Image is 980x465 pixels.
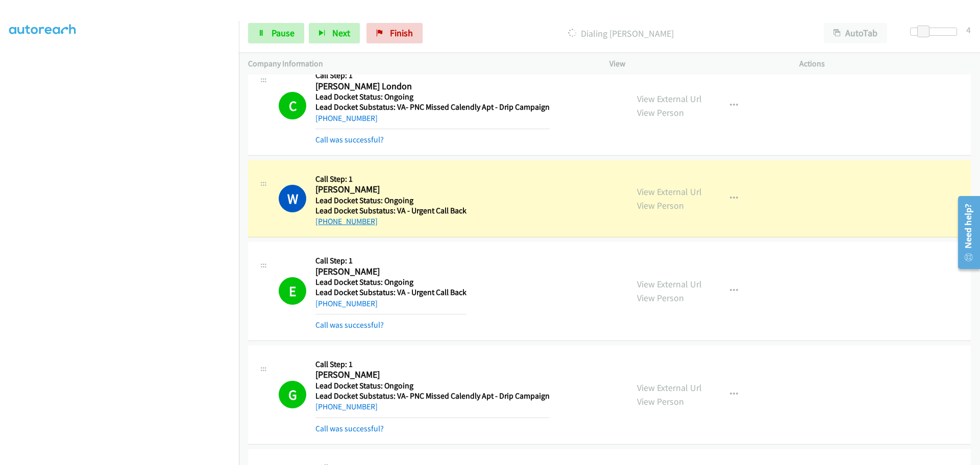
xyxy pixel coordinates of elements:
a: [PHONE_NUMBER] [315,113,378,123]
a: View Person [637,200,684,211]
p: Company Information [248,58,591,70]
h5: Lead Docket Status: Ongoing [315,195,546,206]
a: [PHONE_NUMBER] [315,402,378,411]
button: Next [309,23,360,43]
h2: [PERSON_NAME] [315,266,467,278]
a: Call was successful? [315,424,384,433]
iframe: Resource Center [950,192,980,273]
p: Dialing [PERSON_NAME] [436,27,805,40]
a: View External Url [637,382,702,394]
span: Next [332,27,350,39]
a: [PHONE_NUMBER] [315,299,378,308]
a: View External Url [637,93,702,105]
a: [PHONE_NUMBER] [315,216,378,226]
a: View Person [637,107,684,118]
a: Call was successful? [315,320,384,330]
span: Finish [390,27,413,39]
h5: Call Step: 1 [315,359,550,370]
p: Actions [799,58,971,70]
button: AutoTab [824,23,887,43]
div: 4 [966,23,971,37]
h5: Call Step: 1 [315,256,467,266]
span: Pause [272,27,295,39]
h5: Lead Docket Status: Ongoing [315,277,467,287]
a: View External Url [637,186,702,198]
h1: C [279,92,306,119]
h5: Lead Docket Status: Ongoing [315,381,550,391]
h2: [PERSON_NAME] [315,369,550,381]
h1: E [279,277,306,305]
a: View Person [637,292,684,304]
h5: Lead Docket Substatus: VA- PNC Missed Calendly Apt - Drip Campaign [315,391,550,401]
h1: W [279,185,306,212]
h2: [PERSON_NAME] London [315,81,546,92]
a: Call was successful? [315,135,384,144]
h2: [PERSON_NAME] [315,184,546,195]
h1: G [279,381,306,408]
h5: Lead Docket Status: Ongoing [315,92,550,102]
h5: Lead Docket Substatus: VA - Urgent Call Back [315,287,467,298]
h5: Call Step: 1 [315,174,546,184]
h5: Call Step: 1 [315,70,550,81]
h5: Lead Docket Substatus: VA- PNC Missed Calendly Apt - Drip Campaign [315,102,550,112]
a: Pause [248,23,304,43]
h5: Lead Docket Substatus: VA - Urgent Call Back [315,206,546,216]
a: Finish [366,23,423,43]
a: View Person [637,396,684,407]
p: View [609,58,781,70]
a: View External Url [637,278,702,290]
